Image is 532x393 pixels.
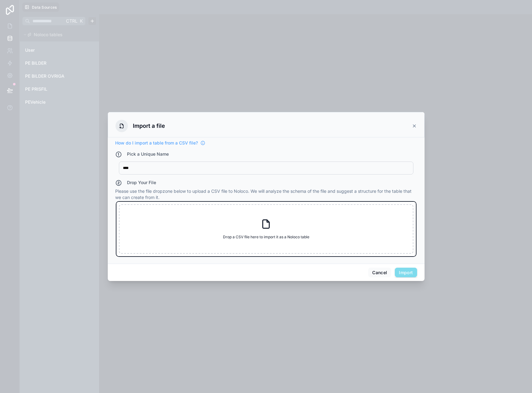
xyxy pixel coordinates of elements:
span: How do I import a table from a CSV file? [115,140,198,146]
h4: Pick a Unique Name [127,151,169,158]
a: How do I import a table from a CSV file? [115,140,205,146]
h3: Import a file [133,122,165,130]
span: Drop a CSV file here to import it as a Noloco table [223,235,309,240]
h4: Drop Your File [127,179,156,186]
button: Cancel [368,268,391,278]
div: Please use the file dropzone below to upload a CSV file to Noloco. We will analyze the schema of ... [115,179,417,259]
